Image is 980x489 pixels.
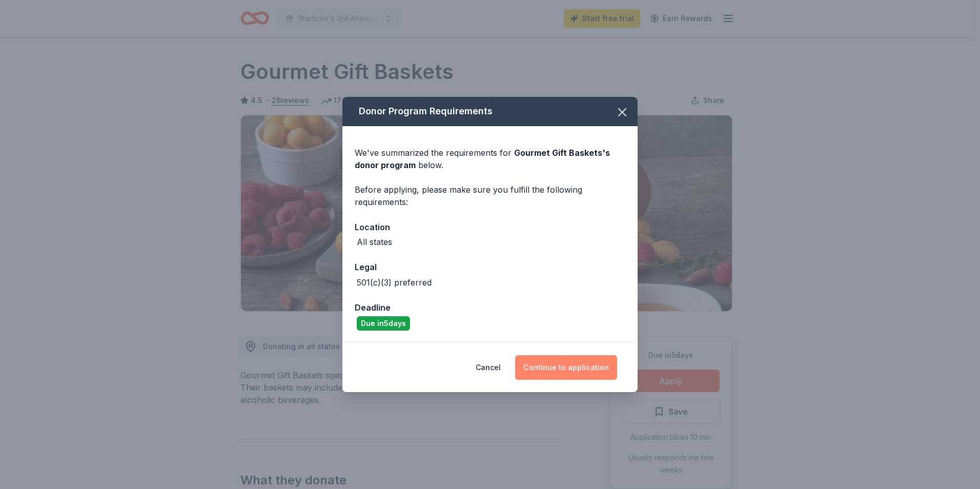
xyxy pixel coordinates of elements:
div: All states [357,236,392,248]
div: Legal [355,260,625,274]
button: Continue to application [515,355,617,380]
div: Donor Program Requirements [342,97,638,126]
div: 501(c)(3) preferred [357,276,432,289]
div: We've summarized the requirements for below. [355,147,625,171]
div: Before applying, please make sure you fulfill the following requirements: [355,184,625,208]
div: Due in 5 days [357,316,410,331]
div: Location [355,220,625,234]
div: Deadline [355,301,625,314]
button: Cancel [476,355,501,380]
